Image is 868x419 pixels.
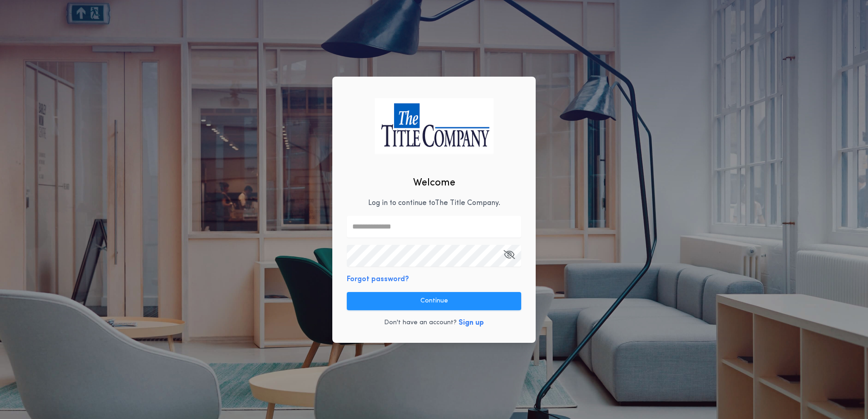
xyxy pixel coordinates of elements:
p: Log in to continue to The Title Company . [368,198,500,209]
h2: Welcome [413,175,455,190]
p: Don't have an account? [384,318,457,327]
button: Sign up [459,317,484,328]
button: Continue [347,292,521,310]
img: logo [375,98,493,154]
button: Forgot password? [347,274,409,285]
